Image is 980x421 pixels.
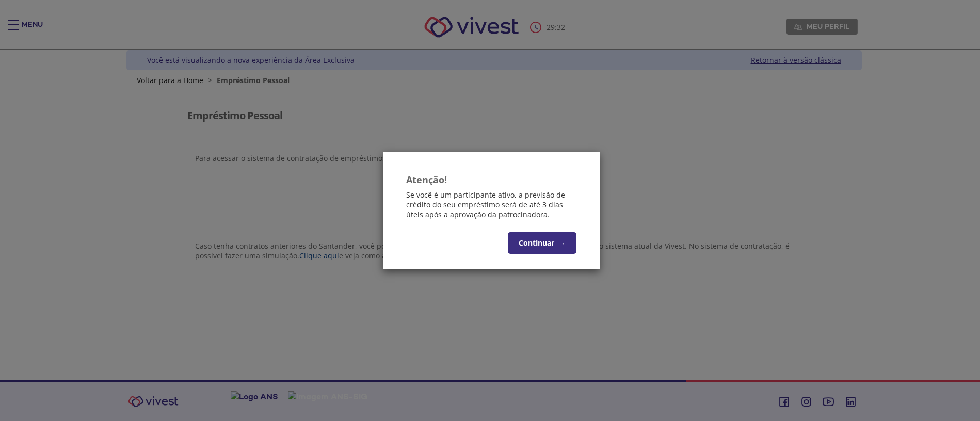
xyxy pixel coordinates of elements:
strong: Atenção! [406,173,447,186]
section: <span lang="pt-BR" dir="ltr">Visualizador do Conteúdo da Web</span> 1 [187,224,800,284]
button: Continuar→ [508,232,576,254]
p: Se você é um participante ativo, a previsão de crédito do seu empréstimo será de até 3 dias úteis... [406,190,576,219]
span: → [558,238,566,248]
div: Vivest [119,50,862,380]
